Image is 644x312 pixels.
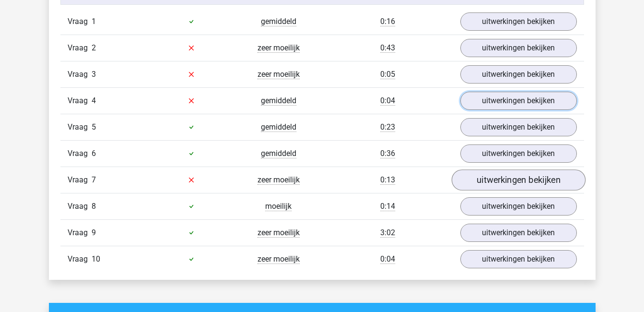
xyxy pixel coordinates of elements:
[92,17,96,26] span: 1
[460,118,577,136] a: uitwerkingen bekijken
[92,70,96,79] span: 3
[92,122,96,132] span: 5
[68,148,92,159] span: Vraag
[68,42,92,54] span: Vraag
[261,96,296,106] span: gemiddeld
[380,254,395,264] span: 0:04
[92,149,96,158] span: 6
[92,202,96,211] span: 8
[258,228,300,238] span: zeer moeilijk
[261,149,296,158] span: gemiddeld
[380,96,395,106] span: 0:04
[261,122,296,132] span: gemiddeld
[68,121,92,133] span: Vraag
[380,228,395,238] span: 3:02
[380,122,395,132] span: 0:23
[92,43,96,52] span: 2
[258,175,300,185] span: zeer moeilijk
[460,12,577,31] a: uitwerkingen bekijken
[460,39,577,57] a: uitwerkingen bekijken
[380,202,395,211] span: 0:14
[258,43,300,53] span: zeer moeilijk
[460,224,577,242] a: uitwerkingen bekijken
[451,169,585,191] a: uitwerkingen bekijken
[460,92,577,110] a: uitwerkingen bekijken
[92,96,96,105] span: 4
[380,17,395,26] span: 0:16
[68,16,92,27] span: Vraag
[460,144,577,163] a: uitwerkingen bekijken
[68,95,92,107] span: Vraag
[68,201,92,212] span: Vraag
[258,70,300,79] span: zeer moeilijk
[460,65,577,84] a: uitwerkingen bekijken
[460,250,577,268] a: uitwerkingen bekijken
[68,174,92,186] span: Vraag
[92,228,96,237] span: 9
[460,197,577,216] a: uitwerkingen bekijken
[68,253,92,265] span: Vraag
[380,175,395,185] span: 0:13
[68,69,92,80] span: Vraag
[265,202,292,211] span: moeilijk
[92,254,100,264] span: 10
[380,70,395,79] span: 0:05
[92,175,96,184] span: 7
[258,254,300,264] span: zeer moeilijk
[380,43,395,53] span: 0:43
[68,227,92,239] span: Vraag
[261,17,296,26] span: gemiddeld
[380,149,395,158] span: 0:36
